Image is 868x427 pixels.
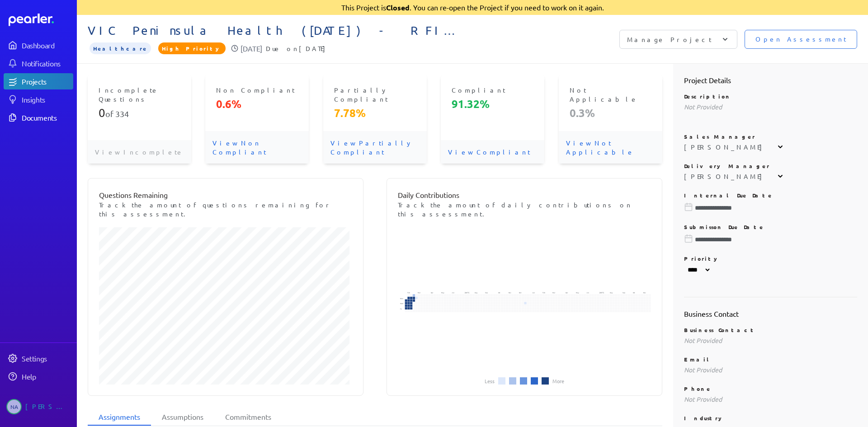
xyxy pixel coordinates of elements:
[684,162,858,169] p: Delivery Manager
[4,91,73,108] a: Insights
[441,140,544,164] p: View Compliant
[158,42,226,54] span: Priority
[570,106,651,120] p: 0.3%
[99,200,352,218] p: Track the amount of questions remaining for this assessment.
[22,372,72,381] div: Help
[532,292,534,294] text: Jan
[745,30,857,49] button: Open Assessment
[4,368,73,385] a: Help
[407,292,410,294] text: Feb
[684,93,858,100] p: Description
[542,292,545,294] text: Feb
[576,292,579,294] text: May
[386,3,410,12] strong: Closed
[755,34,846,44] span: Open Assessment
[684,356,858,363] p: Email
[519,292,522,294] text: Dec
[599,292,604,294] text: [DATE]
[684,203,858,212] input: Please choose a due date
[464,292,469,294] text: [DATE]
[485,292,488,294] text: Sep
[684,235,858,244] input: Please choose a due date
[684,142,767,151] div: [PERSON_NAME]
[88,23,472,38] span: VIC Peninsula Health ([DATE]) - RFI for electronic patient flow management solution
[570,85,651,103] p: Not Applicable
[241,43,262,54] p: [DATE]
[684,133,858,140] p: Sales Manager
[684,395,722,403] span: Not Provided
[323,131,427,164] p: View Partially Compliant
[441,292,444,294] text: May
[509,292,511,294] text: Nov
[334,106,416,120] p: 7.78%
[99,85,180,103] p: Incomplete Questions
[88,140,191,164] p: View Incomplete
[4,37,73,53] a: Dashboard
[684,192,858,199] p: Internal Due Date
[22,77,72,86] div: Projects
[559,131,662,164] p: View Not Applicable
[643,292,646,294] text: Nov
[431,292,434,294] text: Apr
[9,14,73,26] a: Dashboard
[6,399,22,414] span: Nour Almuwaswas
[684,326,858,333] p: Business Contact
[4,73,73,89] a: Projects
[4,350,73,366] a: Settings
[452,292,454,294] text: Jun
[4,395,73,418] a: NA[PERSON_NAME]
[475,292,477,294] text: Aug
[398,189,651,200] p: Daily Contributions
[398,200,651,218] p: Track the amount of daily contributions on this assessment.
[25,399,71,414] div: [PERSON_NAME]
[88,408,151,426] li: Assignments
[90,42,151,54] span: Industry Vertical
[216,85,298,94] p: Non Compliant
[99,106,105,120] span: 0
[684,255,858,262] p: Priority
[400,303,403,305] text: Wed
[214,408,282,426] li: Commitments
[452,97,533,111] p: 91.32%
[552,378,564,384] li: More
[22,113,72,122] div: Documents
[216,97,298,111] p: 0.6%
[400,308,402,310] text: Fri
[418,292,421,294] text: Mar
[452,85,533,94] p: Compliant
[400,298,403,300] text: Mon
[684,308,858,319] h2: Business Contact
[498,292,500,294] text: Oct
[4,55,73,71] a: Notifications
[99,189,352,200] p: Questions Remaining
[684,75,858,85] h2: Project Details
[22,354,72,363] div: Settings
[627,35,712,44] p: Manage Project
[266,43,330,54] span: Due on [DATE]
[633,292,635,294] text: Oct
[684,103,722,111] span: Not Provided
[151,408,214,426] li: Assumptions
[684,366,722,374] span: Not Provided
[684,223,858,230] p: Submisson Due Date
[684,336,722,344] span: Not Provided
[684,172,767,181] div: [PERSON_NAME]
[566,292,568,294] text: Apr
[115,109,129,118] span: 334
[552,292,556,294] text: Mar
[485,378,495,384] li: Less
[684,414,858,422] p: Industry
[4,109,73,126] a: Documents
[334,85,416,103] p: Partially Compliant
[684,385,858,392] p: Phone
[99,106,180,120] p: of
[586,292,589,294] text: Jun
[609,292,612,294] text: Aug
[22,95,72,104] div: Insights
[22,59,72,68] div: Notifications
[205,131,309,164] p: View Non Compliant
[22,41,72,50] div: Dashboard
[623,292,625,294] text: Sep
